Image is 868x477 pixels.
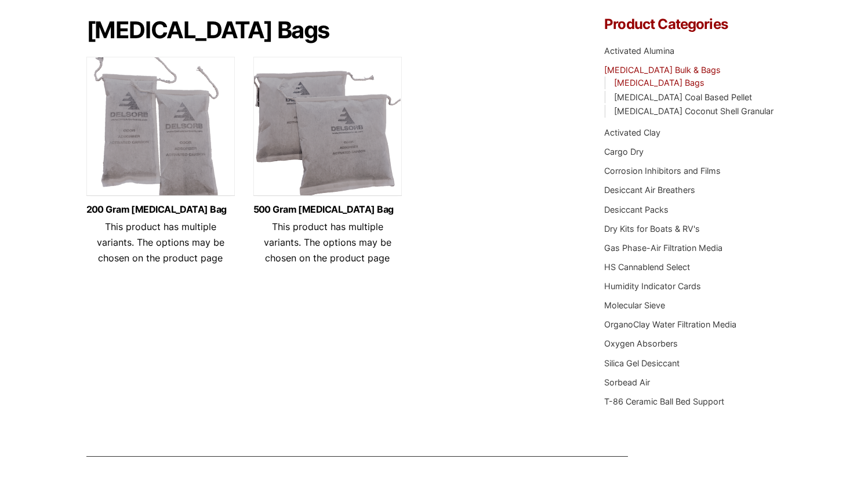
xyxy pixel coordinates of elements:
a: [MEDICAL_DATA] Bags [614,78,704,88]
a: Activated Clay [604,128,660,137]
span: This product has multiple variants. The options may be chosen on the product page [264,221,391,264]
a: Sorbead Air [604,377,650,387]
a: Oxygen Absorbers [604,338,678,348]
a: Corrosion Inhibitors and Films [604,166,721,176]
a: 200 Gram [MEDICAL_DATA] Bag [86,205,235,214]
a: Desiccant Air Breathers [604,185,695,195]
h1: [MEDICAL_DATA] Bags [86,17,570,43]
a: Humidity Indicator Cards [604,281,701,291]
a: [MEDICAL_DATA] Coal Based Pellet [614,92,752,102]
a: Activated Alumina [604,46,674,56]
a: Cargo Dry [604,147,644,156]
a: Molecular Sieve [604,300,665,310]
a: Desiccant Packs [604,205,669,214]
a: T-86 Ceramic Ball Bed Support [604,396,724,406]
a: HS Cannablend Select [604,262,690,272]
a: 500 Gram [MEDICAL_DATA] Bag [253,205,402,214]
a: Silica Gel Desiccant [604,358,680,368]
span: This product has multiple variants. The options may be chosen on the product page [97,221,224,264]
a: [MEDICAL_DATA] Bulk & Bags [604,65,721,75]
a: Dry Kits for Boats & RV's [604,224,700,234]
a: OrganoClay Water Filtration Media [604,319,736,329]
a: [MEDICAL_DATA] Coconut Shell Granular [614,106,773,116]
h4: Product Categories [604,17,782,31]
a: Gas Phase-Air Filtration Media [604,243,722,253]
